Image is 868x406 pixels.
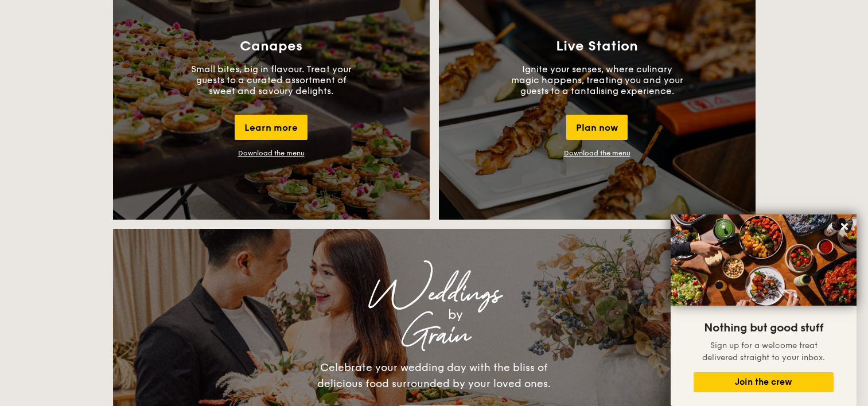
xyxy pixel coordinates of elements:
p: Small bites, big in flavour. Treat your guests to a curated assortment of sweet and savoury delig... [185,64,357,96]
p: Ignite your senses, where culinary magic happens, treating you and your guests to a tantalising e... [511,64,683,96]
button: Close [835,217,854,236]
div: Grain [214,325,655,346]
div: Learn more [235,115,308,140]
button: Join the crew [694,372,834,392]
div: Celebrate your wedding day with the bliss of delicious food surrounded by your loved ones. [305,360,563,392]
h3: Canapes [240,38,302,54]
div: by [256,304,655,325]
span: Nothing but good stuff [704,321,823,335]
span: Sign up for a welcome treat delivered straight to your inbox. [702,341,825,362]
div: Plan now [566,115,628,140]
a: Download the menu [238,149,305,157]
a: Download the menu [564,149,630,157]
div: Weddings [214,284,655,304]
img: DSC07876-Edit02-Large.jpeg [671,214,857,306]
h3: Live Station [556,38,638,54]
